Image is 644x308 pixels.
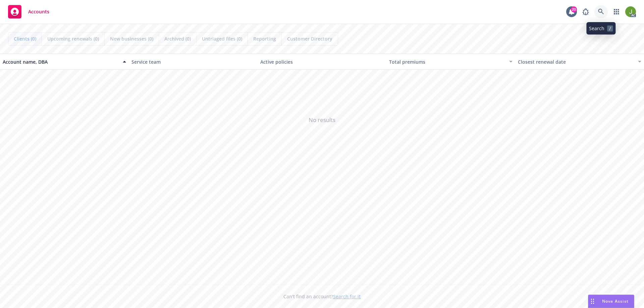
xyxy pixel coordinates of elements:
[588,295,634,308] button: Nova Assist
[579,5,592,18] a: Report a Bug
[110,35,153,42] span: New businesses (0)
[47,35,99,42] span: Upcoming renewals (0)
[625,6,636,17] img: photo
[386,54,515,70] button: Total premiums
[129,54,258,70] button: Service team
[202,35,242,42] span: Untriaged files (0)
[602,298,629,304] span: Nova Assist
[287,35,332,42] span: Customer Directory
[3,58,119,65] div: Account name, DBA
[515,54,644,70] button: Closest renewal date
[283,293,361,300] span: Can't find an account?
[14,35,36,42] span: Clients (0)
[5,2,52,21] a: Accounts
[571,6,577,12] div: 20
[594,5,608,18] a: Search
[588,295,597,308] div: Drag to move
[164,35,191,42] span: Archived (0)
[253,35,276,42] span: Reporting
[518,58,634,65] div: Closest renewal date
[28,9,49,14] span: Accounts
[389,58,505,65] div: Total premiums
[333,293,361,300] a: Search for it
[131,58,255,65] div: Service team
[610,5,623,18] a: Switch app
[258,54,386,70] button: Active policies
[260,58,384,65] div: Active policies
